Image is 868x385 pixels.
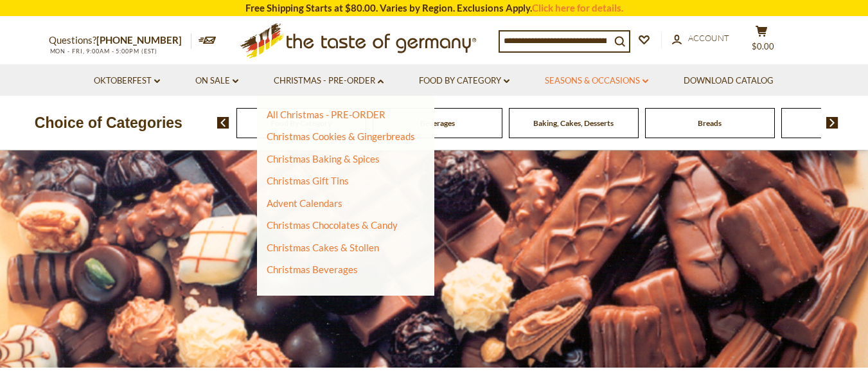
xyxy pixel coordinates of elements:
a: Christmas Beverages [267,264,358,275]
a: Advent Calendars [267,197,342,209]
img: previous arrow [217,117,229,129]
span: MON - FRI, 9:00AM - 5:00PM (EST) [49,48,158,55]
button: $0.00 [743,25,781,57]
a: Christmas Baking & Spices [267,153,380,165]
a: Christmas Cakes & Stollen [267,242,379,253]
a: Click here for details. [532,2,623,13]
a: All Christmas - PRE-ORDER [267,109,385,120]
a: Christmas Gift Tins [267,175,349,186]
a: Food By Category [419,74,509,88]
p: Questions? [49,32,191,49]
a: Beverages [420,118,455,128]
a: Breads [698,118,722,128]
a: [PHONE_NUMBER] [96,34,182,46]
span: Account [688,33,729,43]
a: Download Catalog [684,74,774,88]
a: Baking, Cakes, Desserts [533,118,614,128]
span: $0.00 [752,41,774,51]
img: next arrow [826,117,838,129]
a: Christmas Chocolates & Candy [267,219,398,231]
a: Christmas Cookies & Gingerbreads [267,130,415,142]
a: Christmas - PRE-ORDER [274,74,384,88]
a: Oktoberfest [94,74,160,88]
a: On Sale [195,74,238,88]
a: Seasons & Occasions [545,74,648,88]
a: Account [672,31,729,46]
